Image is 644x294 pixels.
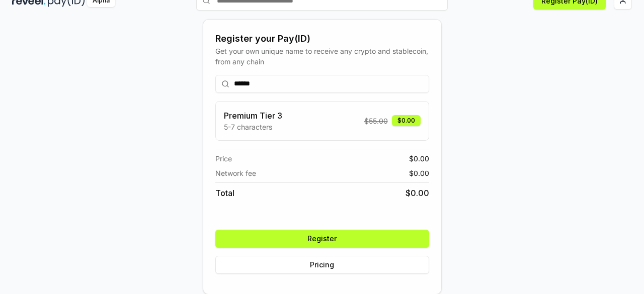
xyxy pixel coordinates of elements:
[215,230,429,248] button: Register
[215,256,429,274] button: Pricing
[409,153,429,164] span: $ 0.00
[224,122,282,132] p: 5-7 characters
[409,168,429,178] span: $ 0.00
[364,116,388,126] span: $ 55.00
[215,46,429,67] div: Get your own unique name to receive any crypto and stablecoin, from any chain
[215,168,256,178] span: Network fee
[215,32,429,46] div: Register your Pay(ID)
[215,153,232,164] span: Price
[392,115,421,126] div: $0.00
[406,187,429,199] span: $ 0.00
[224,110,282,122] h3: Premium Tier 3
[215,187,234,199] span: Total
